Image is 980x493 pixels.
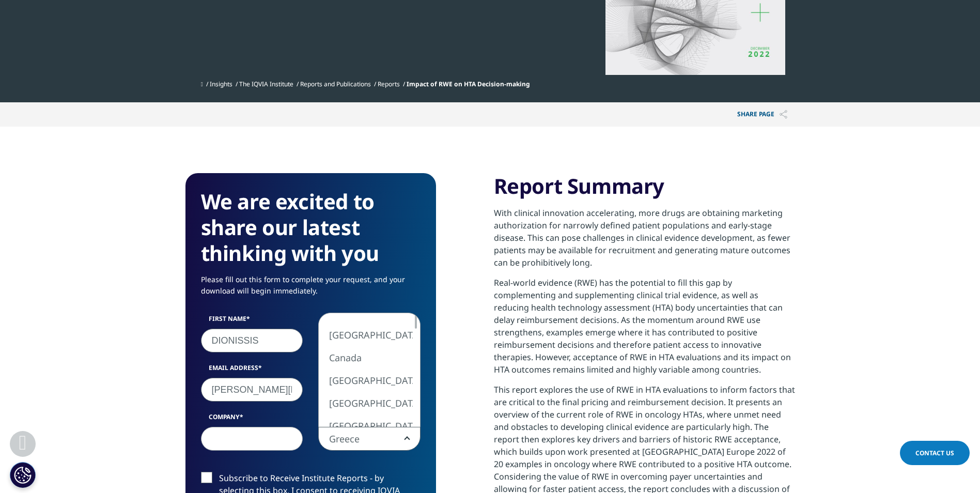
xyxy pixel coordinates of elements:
label: First Name [201,314,303,329]
li: [GEOGRAPHIC_DATA] [319,392,413,414]
a: Insights [210,80,232,88]
p: Please fill out this form to complete your request, and your download will begin immediately. [201,274,421,304]
p: Share PAGE [729,102,795,127]
span: Greece [318,427,421,451]
label: Company [201,412,303,427]
li: [GEOGRAPHIC_DATA] [319,323,413,346]
span: Impact of RWE on HTA Decision-making [407,80,530,88]
li: [GEOGRAPHIC_DATA] [319,414,413,437]
h3: We are excited to share our latest thinking with you [201,189,421,266]
label: Email Address [201,363,303,378]
li: [GEOGRAPHIC_DATA] [319,369,413,392]
span: Greece [319,427,420,451]
a: The IQVIA Institute [239,80,293,88]
li: Canada [319,346,413,369]
img: Share PAGE [780,110,787,119]
button: Cookies Settings [10,462,36,488]
p: With clinical innovation accelerating, more drugs are obtaining marketing authorization for narro... [494,207,795,276]
h3: Report Summary [494,173,795,207]
a: Contact Us [900,441,970,465]
a: Reports [378,80,400,88]
button: Share PAGEShare PAGE [729,102,795,127]
p: Real-world evidence (RWE) has the potential to fill this gap by complementing and supplementing c... [494,276,795,383]
span: Contact Us [915,449,954,457]
a: Reports and Publications [300,80,371,88]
